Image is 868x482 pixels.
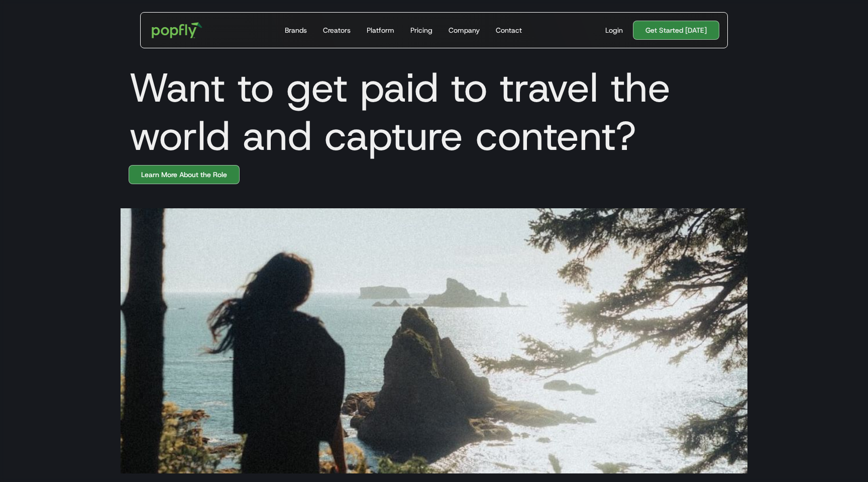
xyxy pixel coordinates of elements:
[496,25,522,35] div: Contact
[363,13,398,48] a: Platform
[319,13,355,48] a: Creators
[285,25,307,35] div: Brands
[406,13,437,48] a: Pricing
[145,15,209,45] a: home
[605,25,623,35] div: Login
[601,25,627,35] a: Login
[445,13,484,48] a: Company
[410,25,432,35] div: Pricing
[367,25,394,35] div: Platform
[121,63,747,160] h1: Want to get paid to travel the world and capture content?
[492,13,526,48] a: Contact
[129,165,240,184] a: Learn More About the Role
[633,21,719,40] a: Get Started [DATE]
[281,13,311,48] a: Brands
[449,25,480,35] div: Company
[323,25,351,35] div: Creators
